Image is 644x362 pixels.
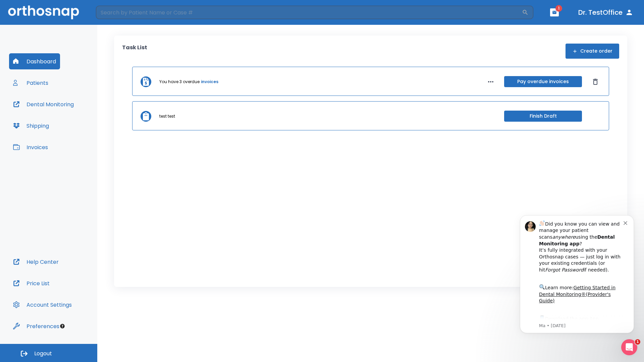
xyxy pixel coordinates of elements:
[510,205,644,344] iframe: Intercom notifications message
[159,113,175,119] p: test test
[9,96,78,112] button: Dental Monitoring
[29,109,114,143] div: Download the app: | ​ Let us know if you need help getting started!
[122,44,147,59] p: Task List
[9,275,54,291] button: Price List
[159,79,200,85] p: You have 3 overdue
[9,118,53,134] button: Shipping
[9,297,76,313] button: Account Settings
[621,339,637,355] iframe: Intercom live chat
[34,350,52,357] span: Logout
[201,79,218,85] a: invoices
[9,254,63,270] button: Help Center
[504,111,582,122] button: Finish Draft
[96,6,522,19] input: Search by Patient Name or Case #
[9,75,52,91] button: Patients
[635,339,640,345] span: 1
[566,44,619,59] button: Create order
[9,139,52,155] button: Invoices
[555,5,562,12] span: 1
[114,14,119,20] button: Dismiss notification
[9,318,63,334] button: Preferences
[8,5,79,19] img: Orthosnap
[576,6,636,18] button: Dr. TestOffice
[504,76,582,87] button: Pay overdue invoices
[29,111,89,123] a: App Store
[9,53,60,69] button: Dashboard
[590,76,601,87] button: Dismiss
[59,323,65,329] div: Tooltip anchor
[29,118,114,124] p: Message from Ma, sent 3w ago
